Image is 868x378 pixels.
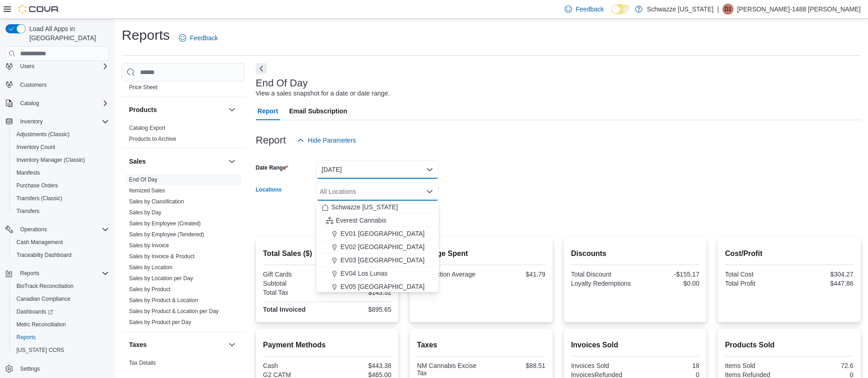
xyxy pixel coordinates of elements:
div: 18 [637,362,699,369]
div: Invoices Sold [571,362,633,369]
span: Load All Apps in [GEOGRAPHIC_DATA] [26,24,109,43]
a: Sales by Product [129,286,171,293]
div: $443.38 [329,362,391,369]
span: Sales by Product [129,286,171,293]
div: Subtotal [263,280,325,287]
button: Inventory Manager (Classic) [9,154,113,166]
a: Itemized Sales [129,187,165,194]
span: Reports [13,332,109,343]
span: Sales by Location per Day [129,275,193,282]
div: -$155.17 [637,271,699,278]
button: Products [129,105,225,114]
a: Transfers [13,206,43,217]
span: Purchase Orders [13,180,109,191]
button: Operations [2,223,113,236]
div: Sales [122,174,245,331]
a: Transfers (Classic) [13,193,66,204]
span: Cash Management [13,237,109,248]
span: Inventory Count [16,144,55,151]
button: Schwazze [US_STATE] [316,201,439,214]
button: Sales [226,156,237,167]
h2: Invoices Sold [571,340,700,351]
span: Sales by Invoice & Product [129,253,194,260]
a: Customers [16,80,50,91]
a: Sales by Product & Location per Day [129,308,219,314]
span: D1 [724,4,731,15]
span: Sales by Product per Day [129,319,191,326]
button: Catalog [2,97,113,110]
label: Date Range [256,164,288,171]
h3: Sales [129,157,146,166]
button: Transfers (Classic) [9,192,113,205]
span: Sales by Employee (Tendered) [129,231,204,238]
h2: Total Sales ($) [263,248,392,259]
span: Dashboards [16,308,53,315]
span: Traceabilty Dashboard [13,250,109,261]
span: Adjustments (Classic) [13,129,109,140]
span: Purchase Orders [16,182,58,189]
div: Pricing [122,82,245,96]
button: Inventory [16,116,46,127]
a: Tax Details [129,360,156,366]
div: Total Discount [571,271,633,278]
button: Transfers [9,205,113,218]
button: Adjustments (Classic) [9,128,113,141]
span: [US_STATE] CCRS [16,346,64,354]
div: $88.51 [483,362,545,369]
span: Hide Parameters [308,136,356,145]
div: View a sales snapshot for a date or date range. [256,89,390,98]
div: Products [122,122,245,148]
span: BioTrack Reconciliation [16,282,74,290]
span: Tax Details [129,359,156,367]
span: Dark Mode [611,14,612,15]
a: Inventory Count [13,142,59,153]
div: Cash [263,362,325,369]
span: Settings [20,365,40,373]
span: Adjustments (Classic) [16,131,70,138]
span: Inventory Manager (Classic) [13,154,109,165]
span: EV02 [GEOGRAPHIC_DATA] [340,242,425,251]
strong: Total Invoiced [263,306,306,313]
span: Catalog [20,100,39,107]
span: Catalog Export [129,124,165,132]
div: Total Profit [725,280,787,287]
a: Inventory Manager (Classic) [13,154,89,165]
span: Reports [20,270,39,277]
button: Products [226,104,237,115]
button: EV03 [GEOGRAPHIC_DATA] [316,254,439,267]
div: $447.86 [791,280,853,287]
div: $895.65 [329,306,391,313]
span: Sales by Classification [129,198,184,205]
button: Users [16,61,38,72]
button: Taxes [226,339,237,350]
h3: End Of Day [256,78,308,89]
button: Taxes [129,340,225,349]
span: Transfers (Classic) [16,195,62,202]
a: Manifests [13,167,43,178]
a: Feedback [175,29,221,47]
h1: Reports [122,26,170,44]
span: Operations [16,224,109,235]
button: Operations [16,224,51,235]
a: Reports [13,332,39,343]
span: Customers [16,79,109,91]
div: NM Cannabis Excise Tax [417,362,479,377]
h2: Products Sold [725,340,853,351]
button: [US_STATE] CCRS [9,344,113,357]
div: Total Cost [725,271,787,278]
button: Inventory [2,115,113,128]
a: Settings [16,363,43,374]
h2: Cost/Profit [725,248,853,259]
a: Sales by Employee (Tendered) [129,231,204,238]
span: Metrc Reconciliation [13,319,109,330]
span: Report [258,102,278,120]
span: Operations [20,226,47,233]
button: Manifests [9,166,113,179]
button: EV04 Los Lunas [316,267,439,280]
button: EV01 [GEOGRAPHIC_DATA] [316,227,439,240]
span: Feedback [576,5,604,14]
span: Everest Cannabis [336,216,387,225]
div: Transaction Average [417,271,479,278]
span: Settings [16,363,109,374]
